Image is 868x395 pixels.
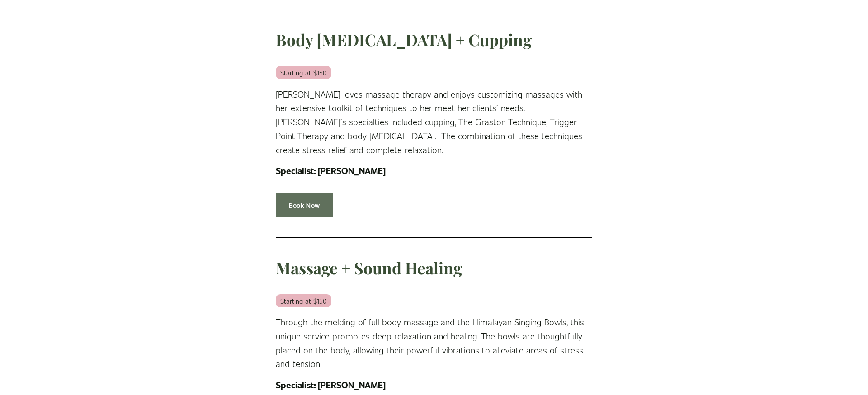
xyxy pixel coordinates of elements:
[276,29,592,51] h3: Body [MEDICAL_DATA] + Cupping
[276,258,592,279] h3: Massage + Sound Healing
[276,193,333,218] a: Book Now
[276,87,592,157] p: [PERSON_NAME] loves massage therapy and enjoys customizing massages with her extensive toolkit of...
[276,66,331,79] em: Starting at $150
[276,165,386,176] strong: Specialist: [PERSON_NAME]
[276,379,386,390] strong: Specialist: [PERSON_NAME]
[276,294,331,307] em: Starting at $150
[276,315,592,371] p: Through the melding of full body massage and the Himalayan Singing Bowls, this unique service pro...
